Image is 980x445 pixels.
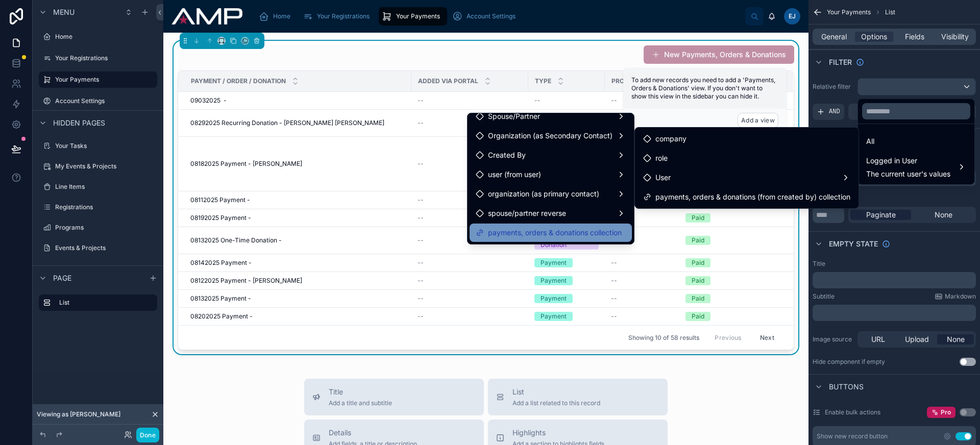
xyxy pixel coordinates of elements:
[692,294,704,303] div: Paid
[488,188,599,200] span: organization (as primary contact)
[190,196,250,204] span: 08112025 Payment -
[644,45,794,64] button: New Payments, Orders & Donations
[692,236,704,245] div: Paid
[467,12,516,20] span: Account Settings
[418,312,424,320] span: --
[535,77,551,85] span: Type
[300,7,377,26] a: Your Registrations
[488,379,668,415] button: ListAdd a list related to this record
[692,312,704,321] div: Paid
[541,294,567,303] div: Payment
[738,113,778,128] button: Add a view
[418,119,424,127] span: --
[512,387,600,397] span: List
[190,277,302,285] span: 08122025 Payment - [PERSON_NAME]
[753,330,781,345] button: Next
[611,77,642,85] span: Product
[655,191,850,203] span: payments, orders & donations (from created by) collection
[190,160,302,168] span: 08182025 Payment - [PERSON_NAME]
[628,334,699,342] span: Showing 10 of 58 results
[418,259,424,267] span: --
[190,236,282,244] span: 08132025 One-Time Donation -
[418,77,478,85] span: Added Via Portal
[418,160,424,168] span: --
[329,399,392,407] span: Add a title and subtitle
[418,196,424,204] span: --
[379,7,447,26] a: Your Payments
[190,294,251,303] span: 08132025 Payment -
[789,12,796,20] span: EJ
[488,149,526,161] span: Created By
[449,7,523,26] a: Account Settings
[329,387,392,397] span: Title
[655,171,671,184] span: User
[488,227,622,239] span: payments, orders & donations collection
[488,207,566,219] span: spouse/partner reverse
[534,96,541,105] span: --
[317,12,370,20] span: Your Registrations
[692,276,704,285] div: Paid
[273,12,290,20] span: Home
[655,152,668,164] span: role
[692,258,704,267] div: Paid
[866,135,874,147] span: All
[512,399,600,407] span: Add a list related to this record
[418,294,424,303] span: --
[171,8,242,24] img: App logo
[655,133,687,145] span: company
[488,130,612,142] span: Organization (as Secondary Contact)
[541,276,567,285] div: Payment
[611,96,617,105] span: --
[488,168,541,181] span: user (from user)
[611,259,617,267] span: --
[190,312,253,320] span: 08202025 Payment -
[396,12,440,20] span: Your Payments
[190,96,227,105] span: 09032025 -
[418,96,424,105] span: --
[329,428,417,438] span: Details
[541,312,567,321] div: Payment
[611,312,617,320] span: --
[611,294,617,303] span: --
[418,214,424,222] span: --
[418,236,424,244] span: --
[418,277,424,285] span: --
[190,259,252,267] span: 08142025 Payment -
[304,379,484,415] button: TitleAdd a title and subtitle
[190,214,251,222] span: 08192025 Payment -
[611,277,617,285] span: --
[256,7,298,26] a: Home
[191,77,286,85] span: Payment / Order / Donation
[541,258,567,267] div: Payment
[190,119,384,127] span: 08292025 Recurring Donation - [PERSON_NAME] [PERSON_NAME]
[692,213,704,222] div: Paid
[866,169,950,179] span: The current user's values
[512,428,604,438] span: Highlights
[631,76,775,100] span: To add new records you need to add a 'Payments, Orders & Donations' view. If you don't want to sh...
[488,110,540,122] span: Spouse/Partner
[251,5,745,28] div: scrollable content
[866,155,950,167] span: Logged in User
